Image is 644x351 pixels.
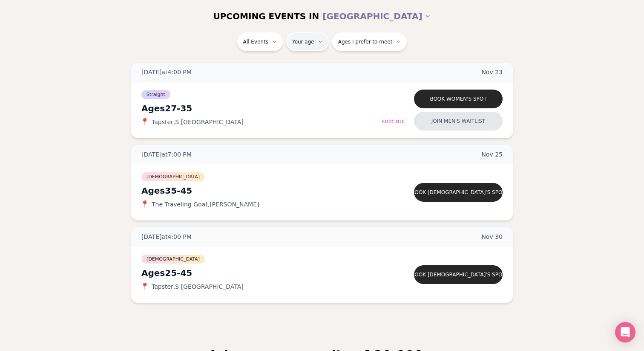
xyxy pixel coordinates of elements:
span: UPCOMING EVENTS IN [213,10,319,22]
span: [DATE] at 7:00 PM [141,150,192,159]
span: [DATE] at 4:00 PM [141,68,192,76]
span: [DATE] at 4:00 PM [141,232,192,241]
span: Nov 30 [481,232,503,241]
span: Straight [141,90,170,99]
button: Book [DEMOGRAPHIC_DATA]'s spot [414,265,503,284]
span: Sold Out [382,118,405,125]
button: Your age [286,32,329,51]
span: [DEMOGRAPHIC_DATA] [141,255,205,264]
button: Join men's waitlist [414,112,503,131]
span: The Traveling Goat , [PERSON_NAME] [152,200,259,209]
div: Ages 27-35 [141,102,382,114]
span: 📍 [141,283,148,290]
button: Book women's spot [414,90,503,108]
span: 📍 [141,119,148,125]
span: All Events [243,38,268,45]
span: Tapster , S [GEOGRAPHIC_DATA] [152,282,244,291]
div: Ages 35-45 [141,185,382,197]
span: 📍 [141,201,148,208]
span: [DEMOGRAPHIC_DATA] [141,172,205,181]
button: [GEOGRAPHIC_DATA] [322,7,431,26]
span: Ages I prefer to meet [338,38,393,45]
button: Ages I prefer to meet [332,32,407,51]
span: Your age [292,38,314,45]
span: Nov 23 [481,68,503,76]
span: Tapster , S [GEOGRAPHIC_DATA] [152,118,244,126]
button: All Events [237,32,283,51]
button: Book [DEMOGRAPHIC_DATA]'s spot [414,183,503,202]
span: Nov 25 [481,150,503,159]
div: Open Intercom Messenger [615,322,635,342]
div: Ages 25-45 [141,267,382,279]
